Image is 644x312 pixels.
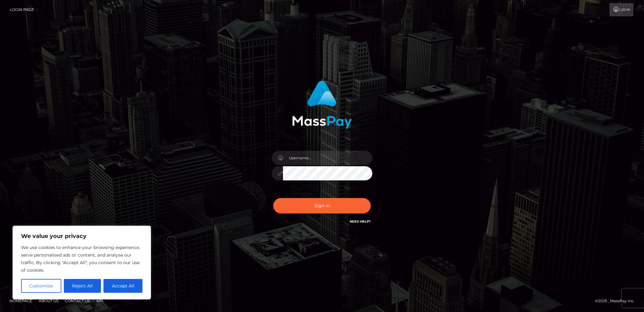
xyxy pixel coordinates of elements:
[283,151,372,165] input: Username...
[609,3,633,16] a: Login
[21,244,142,274] p: We use cookies to enhance your browsing experience, serve personalised ads or content, and analys...
[21,232,142,240] p: We value your privacy
[7,296,35,306] a: Homepage
[13,226,151,299] div: We value your privacy
[10,3,34,16] a: Login Page
[595,298,639,304] div: © 2025 , MassPay Inc.
[350,219,371,224] a: Need Help?
[21,279,61,293] button: Customise
[62,296,92,306] a: Contact Us
[292,81,352,129] img: MassPay Login
[273,198,371,213] button: Sign in
[36,296,61,306] a: About Us
[94,296,106,306] a: API
[103,279,142,293] button: Accept All
[64,279,101,293] button: Reject All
